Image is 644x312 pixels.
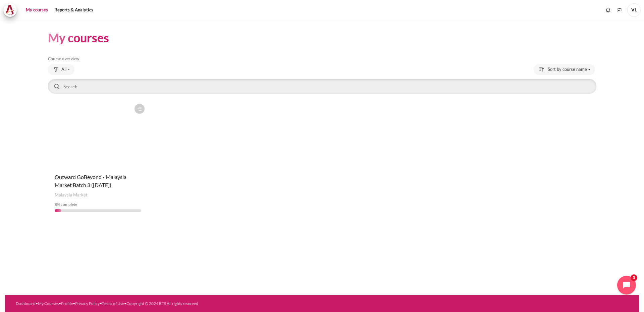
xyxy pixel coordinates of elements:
a: Privacy Policy [75,301,100,306]
a: Outward GoBeyond - Malaysia Market Batch 3 ([DATE]) [55,174,126,188]
a: Dashboard [16,301,36,306]
h5: Course overview [48,56,596,61]
a: My Courses [38,301,59,306]
a: Profile [61,301,73,306]
button: Sorting drop-down menu [534,64,595,75]
div: Course overview controls [48,64,596,95]
span: 8 [55,202,57,207]
section: Content [5,20,639,229]
div: % complete [55,202,141,208]
span: Sort by course name [548,66,587,73]
span: All [61,66,66,73]
a: Terms of Use [102,301,124,306]
button: Grouping drop-down menu [48,64,74,75]
input: Search [48,79,596,94]
h1: My courses [48,30,109,46]
span: Malaysia Market [55,192,88,198]
div: • • • • • [16,301,360,307]
a: Copyright © 2024 BTS All rights reserved [126,301,198,306]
